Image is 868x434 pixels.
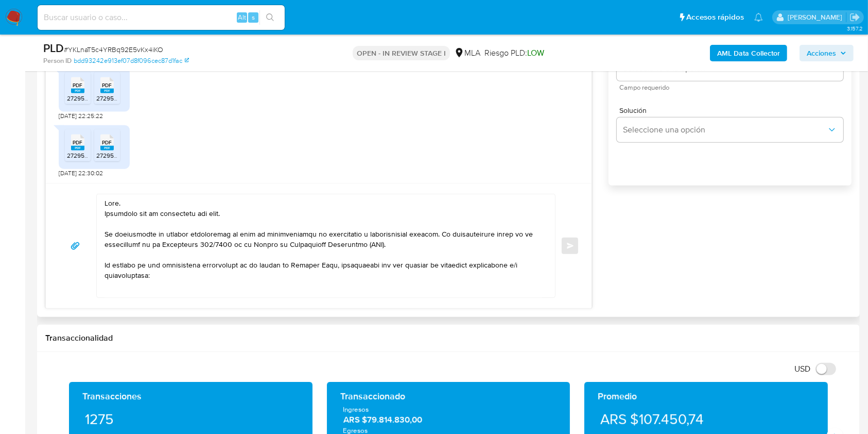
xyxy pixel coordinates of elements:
p: OPEN - IN REVIEW STAGE I [353,46,450,60]
div: MLA [454,47,480,59]
span: Acciones [807,45,836,61]
span: Seleccione una opción [623,125,827,135]
span: PDF [102,139,112,146]
span: Riesgo PLD: [484,47,544,59]
span: 3.157.2 [847,24,863,32]
button: Acciones [800,45,854,61]
span: [DATE] 22:25:22 [59,112,103,120]
span: s [252,12,255,22]
span: Campo requerido [619,85,846,90]
b: AML Data Collector [717,45,780,61]
span: # YKLnaT5c4YRBq92E5vKx4iKO [64,44,163,55]
span: LOW [527,47,544,59]
a: Salir [849,12,860,23]
span: Alt [238,12,246,22]
p: juanbautista.fernandez@mercadolibre.com [788,12,846,22]
span: PDF [102,82,112,89]
span: 27295307396_011_00004_00000018 (1).pdf [96,94,216,103]
span: Solución [619,107,846,114]
b: Person ID [43,56,72,65]
span: 27295307396_011_00004_00000019.pdf [67,94,180,103]
h1: Transaccionalidad [45,333,852,343]
span: 27295307396_011_00004_00000009.pdf [96,151,211,160]
input: Buscar usuario o caso... [38,11,285,24]
span: [DATE] 22:30:02 [59,169,103,177]
span: Accesos rápidos [686,12,744,23]
span: PDF [73,139,83,146]
button: AML Data Collector [710,45,787,61]
button: search-icon [259,10,281,25]
b: PLD [43,40,64,56]
button: Seleccione una opción [617,118,843,142]
a: Notificaciones [754,13,763,22]
span: 27295307396_013_00004_00000001 (1).pdf [67,151,188,160]
a: bdd93242e913ef07d8f096cec87d1fac [74,56,189,65]
span: PDF [73,82,83,89]
textarea: Lore. Ipsumdolo sit am consectetu adi elit. Se doeiusmodte in utlabor etdoloremag al enim ad mini... [105,194,542,297]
